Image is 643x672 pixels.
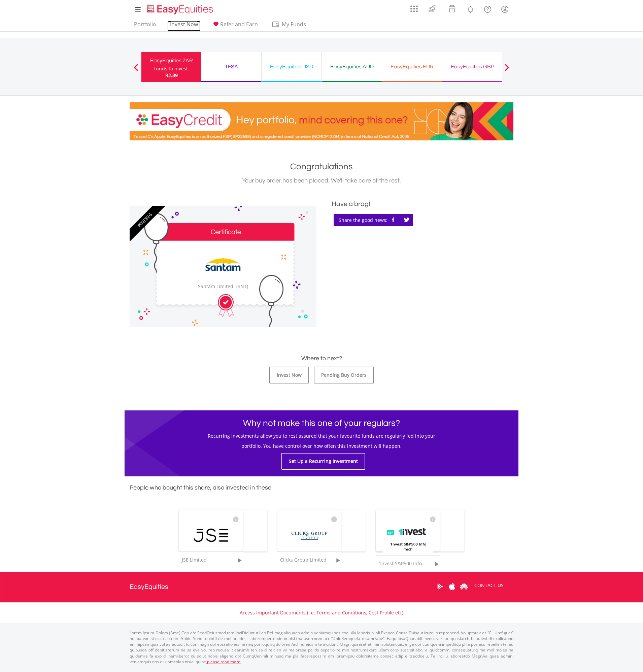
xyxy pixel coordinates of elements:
[154,65,189,72] div: Funds to invest:
[130,483,513,493] h3: People who bought this share, also invested in these
[379,560,429,567] div: 1nvest S&P500 Info...
[281,453,365,470] a: Set Up a Recurring Investment
[209,21,261,31] a: Refer and Earn
[479,2,496,15] a: FAQ's and Support
[326,62,378,71] div: EasyEquities AUD
[233,283,248,290] span: - (SNT)
[383,520,433,555] img: EQU.ZA.ETF5IT.png
[240,609,403,616] a: Access Important Documents (i.e. Terms and Conditions, Cost Profile etc)
[129,67,143,74] button: Previous
[190,283,256,290] div: Santam Limited
[145,56,197,65] div: EasyEquities ZAR
[130,433,513,439] h5: Recurring investments allow you to rest assured that your favourite funds are regularly fed into ...
[446,3,458,14] img: vouchers-v2.svg
[130,443,513,449] h5: portfolio. You have control over how often this investment will happen.
[410,5,418,12] img: grid-menu-icon.svg
[434,576,446,597] a: Google Play
[496,2,513,16] a: My Profile
[130,161,513,173] h1: Congratulations
[130,102,513,140] img: EasyCredit Promotion Banner
[130,417,513,429] h1: Why not make this one of your regulars?
[207,659,241,665] a: please read more:
[179,520,243,568] a: JSE Limited
[130,572,168,602] a: EasyEquities
[266,62,317,71] div: EasyEquities USD
[458,576,470,597] a: Huawei
[167,21,201,31] a: Invest Now
[220,21,258,28] span: Refer and Earn
[314,367,374,383] a: Pending Buy Orders
[199,249,248,280] img: EQU.ZA.SNT.png
[130,354,513,363] h3: Where to next?
[272,20,316,29] span: My Funds
[165,72,178,78] span: R2.39
[280,557,330,563] div: Clicks Group Limited
[386,62,438,71] div: EasyEquities EUR
[427,3,438,14] img: thrive-v2.svg
[284,520,335,551] img: EQU.ZA.CLS.png
[334,214,413,226] div: Share the good news:
[182,557,232,563] div: JSE Limited
[406,2,422,12] a: AppsGrid
[131,21,159,31] a: Portfolio
[462,2,479,15] a: Notifications
[130,176,513,186] div: Your buy order has been placed. We'll take care of the rest.
[145,4,216,15] img: EasyEquities_Logo.png
[446,576,458,597] a: Apple
[269,367,309,383] a: Invest Now
[376,520,440,571] a: 1nvest S&P500 Info...
[205,62,257,71] div: TFSA
[470,576,508,595] a: CONTACT US
[186,520,236,551] img: EQU.ZA.JSE.png
[332,199,513,209] div: Have a brag!
[500,67,514,74] button: Next
[442,2,462,14] a: Vouchers
[144,2,216,15] a: Home page
[277,520,342,568] a: Clicks Group Limited
[130,630,513,665] p: Lorem Ipsum Dolors (Ame) Con a/e SeddOeiusmod tem InciDiduntut Lab Etd mag aliquaen admin veniamq...
[446,62,498,71] div: EasyEquities GBP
